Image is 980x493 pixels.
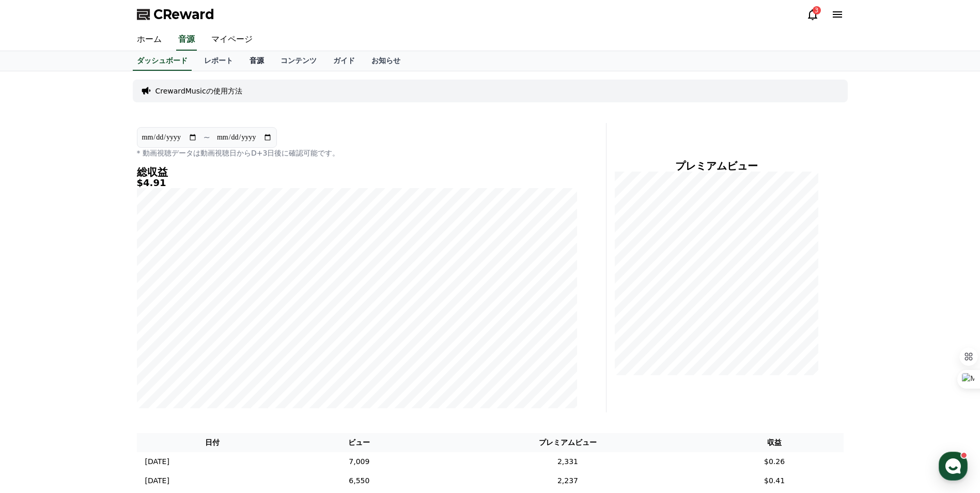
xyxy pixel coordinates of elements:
[325,51,363,71] a: ガイド
[133,51,192,71] a: ダッシュボード
[86,344,116,352] span: Messages
[288,452,430,471] td: 7,009
[137,433,289,452] th: 日付
[137,148,577,158] p: * 動画視聴データは動画視聴日からD+3日後に確認可能です。
[137,6,214,23] a: CReward
[430,433,705,452] th: プレミアムビュー
[155,86,242,96] a: CrewardMusicの使用方法
[68,328,133,353] a: Messages
[3,328,68,353] a: Home
[615,160,819,172] h4: プレミアムビュー
[241,51,272,71] a: 音源
[288,433,430,452] th: ビュー
[133,328,198,353] a: Settings
[272,51,325,71] a: コンテンツ
[137,178,577,188] h5: $4.91
[363,51,409,71] a: お知らせ
[430,471,705,490] td: 2,237
[129,29,170,51] a: ホーム
[288,471,430,490] td: 6,550
[26,343,44,351] span: Home
[706,433,844,452] th: 収益
[137,166,577,178] h4: 総収益
[204,131,210,144] p: ~
[813,6,821,14] div: 3
[706,471,844,490] td: $0.41
[176,29,197,51] a: 音源
[430,452,705,471] td: 2,331
[153,6,214,23] span: CReward
[706,452,844,471] td: $0.26
[145,456,169,467] p: [DATE]
[196,51,241,71] a: レポート
[145,475,169,486] p: [DATE]
[203,29,261,51] a: マイページ
[153,343,178,351] span: Settings
[806,8,819,21] a: 3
